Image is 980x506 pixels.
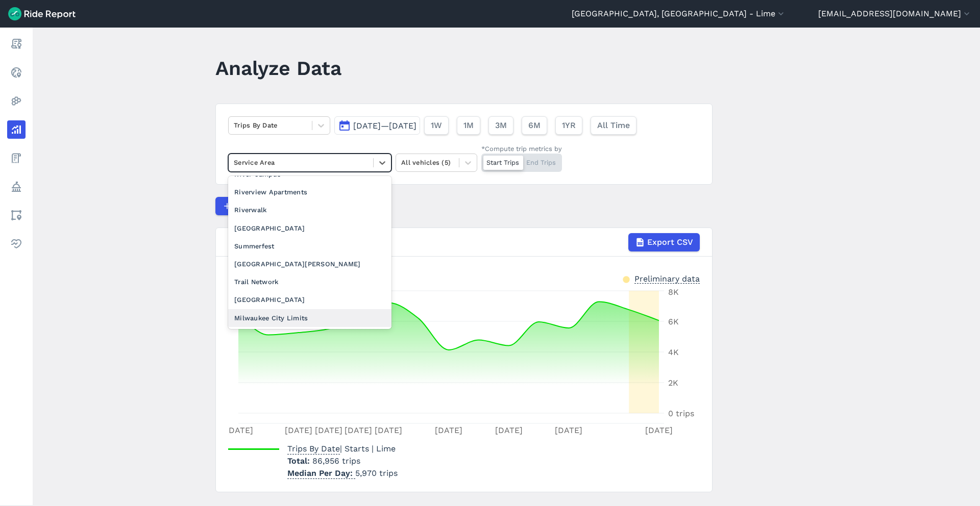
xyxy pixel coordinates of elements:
tspan: [DATE] [226,425,253,435]
span: Median Per Day [287,465,355,479]
a: Realtime [7,63,26,82]
button: All Time [591,116,636,135]
button: 6M [522,116,547,135]
tspan: 6K [668,317,679,326]
p: 5,970 trips [287,467,398,479]
a: Health [7,235,26,253]
div: [GEOGRAPHIC_DATA] [228,219,391,237]
tspan: 2K [668,378,678,388]
tspan: [DATE] [285,425,312,435]
tspan: 4K [668,347,679,357]
div: [GEOGRAPHIC_DATA] [228,291,391,309]
tspan: [DATE] [495,425,523,435]
tspan: [DATE] [435,425,462,435]
span: 3M [495,119,507,132]
tspan: [DATE] [645,425,673,435]
span: 1YR [562,119,576,132]
button: Compare Metrics [215,197,309,215]
a: Analyze [7,120,26,139]
div: Trail Network [228,273,391,291]
tspan: [DATE] [315,425,342,435]
button: 3M [488,116,513,135]
span: 1W [431,119,442,132]
button: Export CSV [628,233,700,251]
span: 86,956 trips [312,456,360,466]
tspan: [DATE] [555,425,582,435]
a: Policy [7,178,26,196]
button: [GEOGRAPHIC_DATA], [GEOGRAPHIC_DATA] - Lime [572,8,786,20]
span: [DATE]—[DATE] [353,121,416,131]
div: [GEOGRAPHIC_DATA][PERSON_NAME] [228,255,391,273]
button: 1W [424,116,449,135]
div: Milwaukee City Limits [228,309,391,327]
div: Trips By Date | Starts | Lime [228,233,700,251]
a: Fees [7,149,26,167]
span: Total [287,456,312,466]
span: 1M [463,119,474,132]
span: Trips By Date [287,441,340,454]
span: Export CSV [647,236,693,248]
div: Summerfest [228,237,391,255]
tspan: [DATE] [375,425,402,435]
span: 6M [528,119,541,132]
button: 1YR [555,116,582,135]
button: [EMAIL_ADDRESS][DOMAIN_NAME] [818,8,972,20]
h1: Analyze Data [215,54,341,82]
span: All Time [597,119,630,132]
tspan: [DATE] [345,425,372,435]
a: Areas [7,206,26,224]
tspan: 0 trips [668,409,694,418]
div: Riverwalk [228,201,391,219]
img: Ride Report [8,7,76,20]
tspan: 8K [668,287,679,297]
div: Riverview Apartments [228,183,391,201]
a: Report [7,35,26,53]
div: *Compute trip metrics by [481,144,562,154]
button: [DATE]—[DATE] [334,116,420,135]
button: 1M [457,116,480,135]
a: Heatmaps [7,92,26,110]
span: | Starts | Lime [287,444,396,453]
div: Preliminary data [634,273,700,284]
